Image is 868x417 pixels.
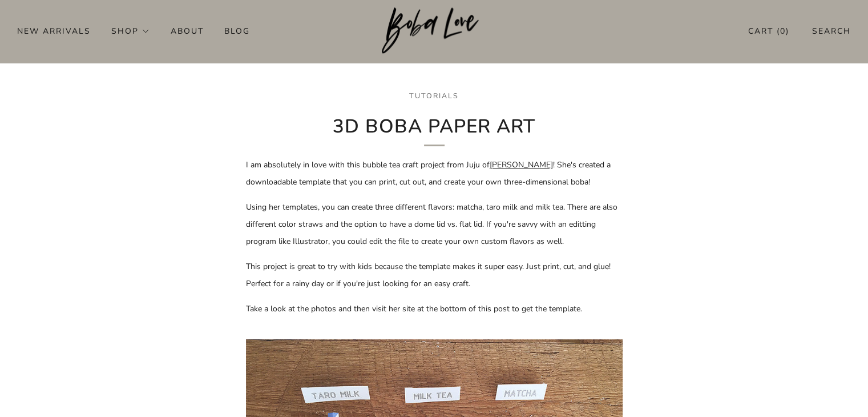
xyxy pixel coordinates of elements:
[246,300,623,318] p: Take a look at the photos and then visit her site at the bottom of this post to get the template.
[246,115,623,146] h1: 3D Boba Paper Art
[748,22,789,41] a: Cart
[17,22,91,40] a: New Arrivals
[246,258,623,292] p: This project is great to try with kids because the template makes it super easy. Just print, cut,...
[780,26,786,37] items-count: 0
[111,22,150,40] a: Shop
[246,157,623,191] p: I am absolutely in love with this bubble tea craft project from Juju of ! She's created a downloa...
[171,22,204,40] a: About
[224,22,250,40] a: Blog
[246,199,623,250] p: Using her templates, you can create three different flavors: matcha, taro milk and milk tea. Ther...
[382,7,486,55] a: Boba Love
[382,7,486,54] img: Boba Love
[812,22,851,41] a: Search
[490,159,553,170] a: [PERSON_NAME]
[409,91,459,101] a: tutorials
